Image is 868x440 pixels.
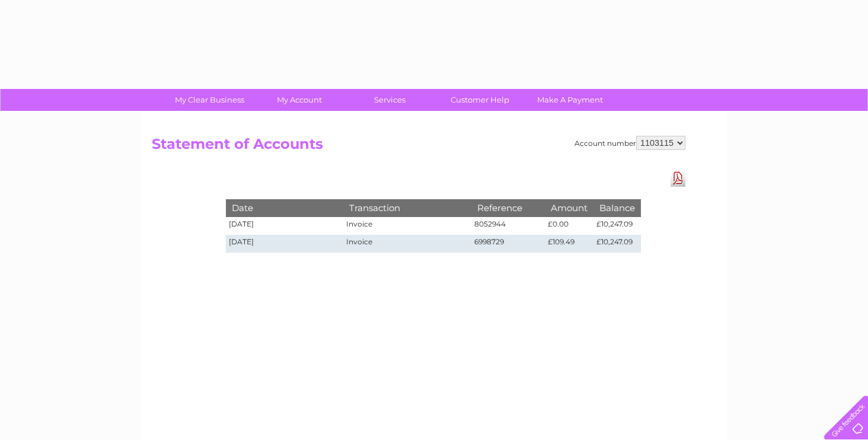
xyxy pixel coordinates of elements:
[431,89,529,111] a: Customer Help
[471,199,545,216] th: Reference
[226,235,343,253] td: [DATE]
[545,199,593,216] th: Amount
[593,235,641,253] td: £10,247.09
[593,199,641,216] th: Balance
[161,89,259,111] a: My Clear Business
[671,170,685,187] a: Download Pdf
[343,235,471,253] td: Invoice
[226,199,343,216] th: Date
[521,89,619,111] a: Make A Payment
[593,217,641,235] td: £10,247.09
[226,217,343,235] td: [DATE]
[152,136,685,158] h2: Statement of Accounts
[545,235,593,253] td: £109.49
[343,199,471,216] th: Transaction
[575,136,685,150] div: Account number
[471,235,545,253] td: 6998729
[251,89,349,111] a: My Account
[343,217,471,235] td: Invoice
[545,217,593,235] td: £0.00
[341,89,439,111] a: Services
[471,217,545,235] td: 8052944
